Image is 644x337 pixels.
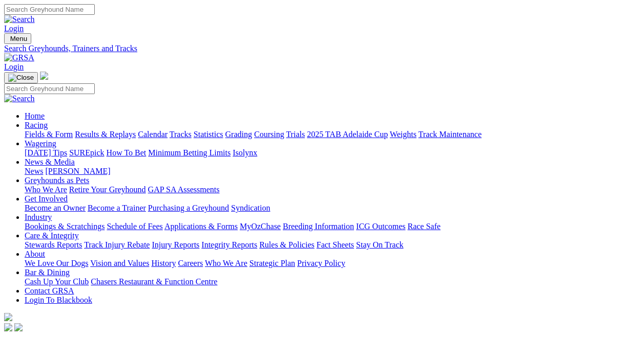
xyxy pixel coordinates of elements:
[4,94,35,103] img: Search
[4,4,95,15] input: Search
[4,72,38,83] button: Toggle navigation
[194,130,223,139] a: Statistics
[4,313,12,321] img: logo-grsa-white.png
[25,167,640,176] div: News & Media
[4,83,95,94] input: Search
[25,167,43,175] a: News
[356,222,405,231] a: ICG Outcomes
[88,204,146,212] a: Become a Trainer
[40,72,48,80] img: logo-grsa-white.png
[25,130,640,139] div: Racing
[317,240,354,249] a: Fact Sheets
[25,213,52,221] a: Industry
[25,176,89,185] a: Greyhounds as Pets
[25,231,79,240] a: Care & Integrity
[25,259,640,268] div: About
[75,130,136,139] a: Results & Replays
[356,240,403,249] a: Stay On Track
[25,222,640,231] div: Industry
[25,148,640,158] div: Wagering
[25,185,67,194] a: Who We Are
[390,130,417,139] a: Weights
[107,222,162,231] a: Schedule of Fees
[148,148,231,157] a: Minimum Betting Limits
[283,222,354,231] a: Breeding Information
[45,167,110,175] a: [PERSON_NAME]
[25,250,45,258] a: About
[25,268,70,277] a: Bar & Dining
[419,130,482,139] a: Track Maintenance
[164,222,238,231] a: Applications & Forms
[151,259,176,267] a: History
[178,259,203,267] a: Careers
[25,277,640,286] div: Bar & Dining
[250,259,295,267] a: Strategic Plan
[231,204,270,212] a: Syndication
[4,24,24,33] a: Login
[407,222,440,231] a: Race Safe
[25,194,68,203] a: Get Involved
[25,240,640,250] div: Care & Integrity
[14,323,23,331] img: twitter.svg
[4,323,12,331] img: facebook.svg
[91,277,217,286] a: Chasers Restaurant & Function Centre
[148,204,229,212] a: Purchasing a Greyhound
[286,130,305,139] a: Trials
[4,44,640,53] a: Search Greyhounds, Trainers and Tracks
[25,296,92,304] a: Login To Blackbook
[25,204,640,213] div: Get Involved
[233,148,257,157] a: Isolynx
[10,35,27,42] span: Menu
[25,204,86,212] a: Become an Owner
[307,130,388,139] a: 2025 TAB Adelaide Cup
[25,139,56,148] a: Wagering
[84,240,150,249] a: Track Injury Rebate
[240,222,281,231] a: MyOzChase
[138,130,168,139] a: Calendar
[4,62,24,71] a: Login
[25,185,640,194] div: Greyhounds as Pets
[4,15,35,24] img: Search
[148,185,220,194] a: GAP SA Assessments
[25,286,74,295] a: Contact GRSA
[201,240,257,249] a: Integrity Reports
[8,74,34,82] img: Close
[107,148,147,157] a: How To Bet
[25,158,75,166] a: News & Media
[254,130,284,139] a: Coursing
[25,148,67,157] a: [DATE] Tips
[4,53,34,62] img: GRSA
[297,259,345,267] a: Privacy Policy
[25,130,73,139] a: Fields & Form
[25,121,48,129] a: Racing
[90,259,149,267] a: Vision and Values
[25,259,88,267] a: We Love Our Dogs
[69,185,146,194] a: Retire Your Greyhound
[205,259,247,267] a: Who We Are
[170,130,192,139] a: Tracks
[69,148,104,157] a: SUREpick
[4,33,31,44] button: Toggle navigation
[152,240,199,249] a: Injury Reports
[225,130,252,139] a: Grading
[25,277,89,286] a: Cash Up Your Club
[259,240,315,249] a: Rules & Policies
[25,240,82,249] a: Stewards Reports
[25,111,45,120] a: Home
[25,222,105,231] a: Bookings & Scratchings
